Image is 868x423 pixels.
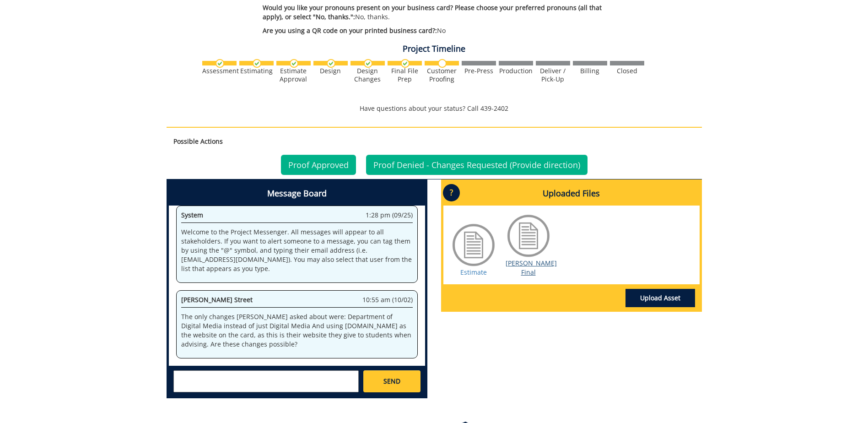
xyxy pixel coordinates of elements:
a: Proof Denied - Changes Requested (Provide direction) [366,155,588,175]
p: No [263,26,621,35]
img: no [438,59,447,68]
span: 10:55 am (10/02) [362,295,413,304]
div: Production [499,67,533,75]
div: Closed [610,67,644,75]
div: Final File Prep [388,67,422,83]
a: [PERSON_NAME] Final [506,259,557,277]
strong: Possible Actions [173,137,223,146]
img: checkmark [327,59,335,68]
span: Are you using a QR code on your printed business card?: [263,26,437,35]
a: Upload Asset [625,289,695,307]
p: ? [443,184,460,201]
div: Billing [573,67,607,75]
h4: Message Board [169,182,425,206]
div: Customer Proofing [425,67,459,83]
div: Pre-Press [462,67,496,75]
a: SEND [363,370,420,392]
span: 1:28 pm (09/25) [366,211,413,220]
div: Estimate Approval [276,67,311,83]
img: checkmark [364,59,372,68]
span: SEND [383,377,400,386]
a: Proof Approved [281,155,356,175]
a: Estimate [460,268,487,277]
p: Welcome to the Project Messenger. All messages will appear to all stakeholders. If you want to al... [181,228,413,273]
h4: Uploaded Files [443,182,700,206]
p: Have questions about your status? Call 439-2402 [167,104,702,113]
img: checkmark [253,59,261,68]
textarea: messageToSend [173,370,359,392]
span: System [181,211,203,219]
h4: Project Timeline [167,44,702,54]
img: checkmark [401,59,410,68]
div: Deliver / Pick-Up [536,67,570,83]
div: Assessment [202,67,237,75]
div: Design Changes [350,67,385,83]
p: The only changes [PERSON_NAME] asked about were: Department of Digital Media instead of just Digi... [181,312,413,349]
span: Would you like your pronouns present on your business card? Please choose your preferred pronouns... [263,3,602,21]
img: checkmark [216,59,224,68]
span: [PERSON_NAME] Street [181,295,253,304]
p: No, thanks. [263,3,621,22]
div: Design [313,67,348,75]
img: checkmark [290,59,298,68]
div: Estimating [239,67,274,75]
